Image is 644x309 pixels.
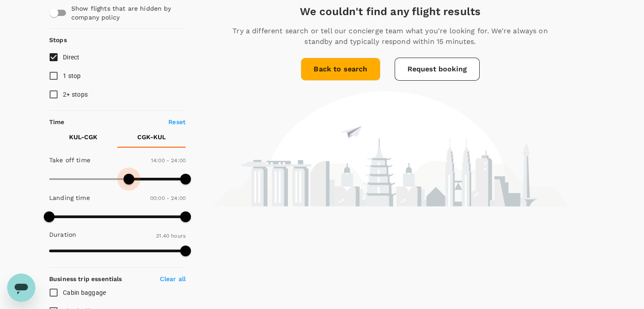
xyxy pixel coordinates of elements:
[63,72,81,79] span: 1 stop
[168,117,186,126] p: Reset
[213,91,567,207] img: no-flight-found
[49,193,90,202] p: Landing time
[71,4,179,22] p: Show flights that are hidden by company policy
[150,195,186,201] span: 00:00 - 24:00
[137,133,166,141] p: CGK - KUL
[7,274,35,302] iframe: Button to launch messaging window
[222,4,559,19] h5: We couldn't find any flight results
[151,157,186,164] span: 14:00 - 24:00
[395,58,480,81] button: Request booking
[156,233,186,239] span: 31.40 hours
[49,36,67,43] strong: Stops
[49,275,122,282] strong: Business trip essentials
[160,274,186,283] p: Clear all
[301,58,380,81] a: Back to search
[69,133,97,141] p: KUL - CGK
[222,26,559,47] p: Try a different search or tell our concierge team what you're looking for. We're always on standb...
[49,117,65,126] p: Time
[63,54,80,61] span: Direct
[49,156,90,164] p: Take off time
[63,289,106,296] span: Cabin baggage
[49,230,76,239] p: Duration
[63,91,88,98] span: 2+ stops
